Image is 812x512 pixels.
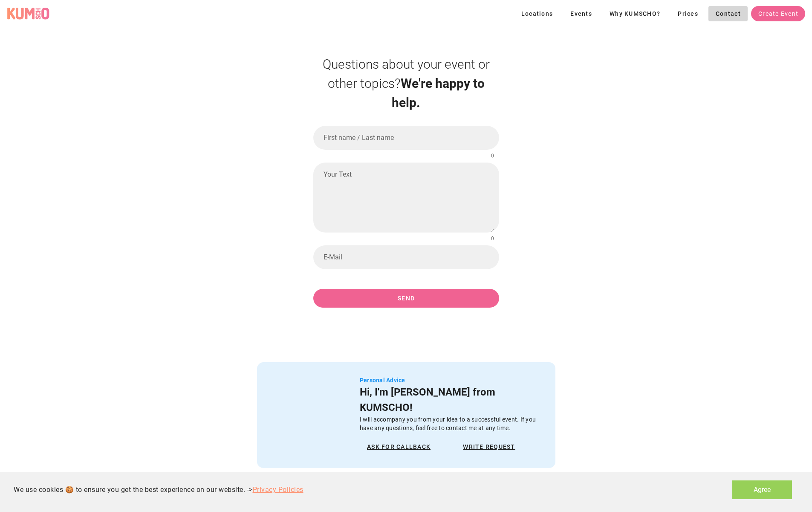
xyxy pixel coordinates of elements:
[367,443,431,450] span: ask for callback
[360,439,437,454] button: ask for callback
[514,6,560,21] button: Locations
[602,6,667,21] a: Why KUMSCHO?
[456,439,522,454] a: write request
[7,7,49,20] div: KUMSCHO Logo
[360,384,542,415] h2: Hi, I'm [PERSON_NAME] from KUMSCHO!
[14,485,303,495] div: We use cookies 🍪 to ensure you get the best experience on our website. ->
[514,9,563,17] a: Locations
[321,295,491,302] span: Send
[758,10,798,17] span: Create Event
[732,480,792,499] button: Agree
[521,10,553,17] span: Locations
[609,10,660,17] span: Why KUMSCHO?
[670,6,705,21] a: Prices
[491,153,494,159] div: 0
[360,415,542,432] p: I will accompany you from your idea to a successful event. If you have any questions, feel free t...
[491,236,494,242] div: 0
[708,6,748,21] a: Contact
[570,10,592,17] span: Events
[677,10,698,17] span: Prices
[715,10,741,17] span: Contact
[563,6,599,21] a: Events
[323,57,490,91] span: Questions about your event or other topics?
[751,6,805,21] a: Create Event
[313,55,499,112] h2: We're happy to help.
[7,7,53,20] a: KUMSCHO Logo
[462,443,515,450] span: write request
[313,289,499,308] button: Send
[360,376,542,384] p: Personal Advice
[253,486,303,494] a: Privacy Policies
